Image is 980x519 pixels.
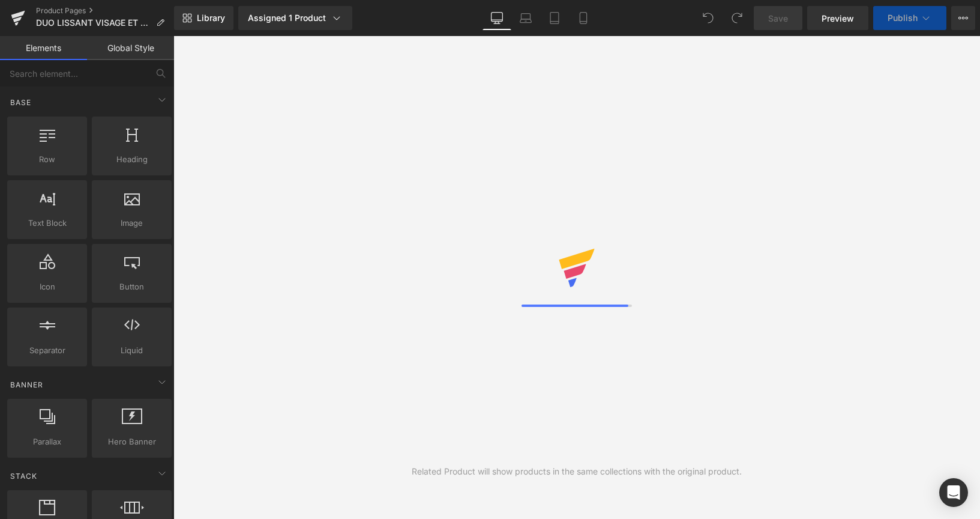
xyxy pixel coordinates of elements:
span: Hero Banner [95,436,168,448]
span: Banner [9,379,44,390]
span: Publish [888,13,918,23]
span: Text Block [11,217,83,229]
a: Mobile [569,6,598,30]
span: Stack [9,470,38,482]
button: Redo [725,6,749,30]
div: Open Intercom Messenger [939,478,968,507]
button: More [951,6,975,30]
a: Tablet [540,6,569,30]
span: Preview [822,12,854,25]
span: DUO LISSANT VISAGE ET REGARD [36,18,151,28]
span: Base [9,97,32,108]
a: Preview [807,6,868,30]
a: Global Style [87,36,174,60]
a: New Library [174,6,233,30]
span: Liquid [95,344,168,357]
span: Button [95,281,168,293]
a: Product Pages [36,6,174,16]
button: Undo [696,6,720,30]
span: Image [95,217,168,229]
span: Save [768,12,788,25]
span: Library [197,13,225,23]
span: Heading [95,153,168,166]
span: Row [11,153,83,166]
span: Parallax [11,436,83,448]
div: Assigned 1 Product [248,12,343,24]
a: Desktop [482,6,511,30]
div: Related Product will show products in the same collections with the original product. [412,465,742,478]
span: Icon [11,281,83,293]
a: Laptop [511,6,540,30]
span: Separator [11,344,83,357]
button: Publish [873,6,946,30]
